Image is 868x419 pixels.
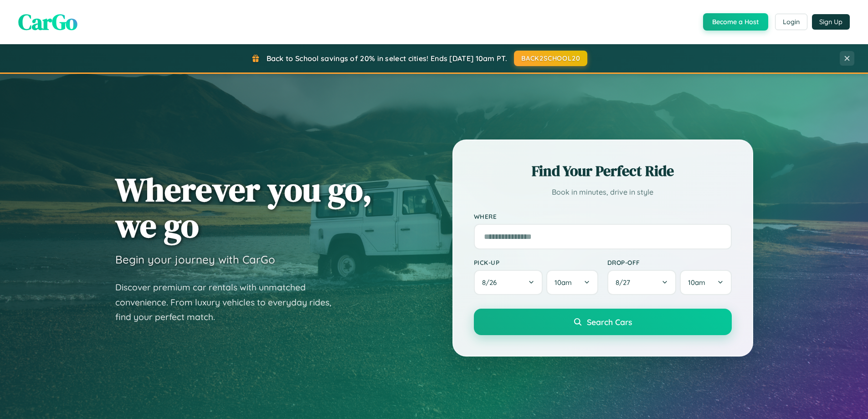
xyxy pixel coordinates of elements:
button: Sign Up [812,14,850,30]
label: Pick-up [474,259,598,266]
h1: Wherever you go, we go [115,171,372,243]
button: 8/27 [607,270,677,295]
label: Where [474,212,732,220]
button: Login [775,14,807,30]
button: 10am [680,270,731,295]
button: Become a Host [703,13,768,31]
button: Search Cars [474,309,732,335]
span: 10am [555,278,572,287]
button: 8/26 [474,270,543,295]
span: Search Cars [587,317,632,327]
span: Back to School savings of 20% in select cities! Ends [DATE] 10am PT. [267,54,507,63]
span: 8 / 27 [616,278,635,287]
button: 10am [546,270,598,295]
span: 10am [688,278,705,287]
button: BACK2SCHOOL20 [514,51,587,66]
span: CarGo [18,7,77,37]
h2: Find Your Perfect Ride [474,161,732,181]
p: Book in minutes, drive in style [474,186,732,199]
h3: Begin your journey with CarGo [115,253,275,266]
p: Discover premium car rentals with unmatched convenience. From luxury vehicles to everyday rides, ... [115,280,343,325]
span: 8 / 26 [482,278,501,287]
label: Drop-off [607,259,732,266]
